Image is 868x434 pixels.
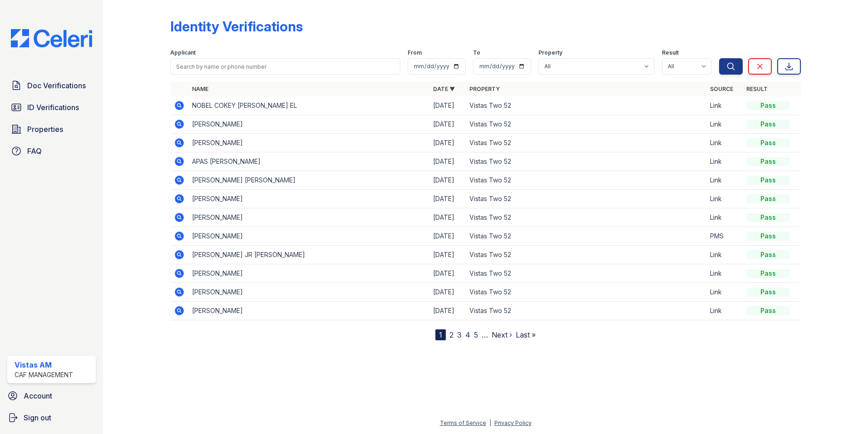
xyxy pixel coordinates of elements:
[7,76,96,95] a: Doc Verifications
[746,157,790,166] div: Pass
[429,227,466,246] td: [DATE]
[170,18,303,35] div: Identity Verifications
[4,387,99,405] a: Account
[188,283,429,302] td: [PERSON_NAME]
[192,86,208,92] a: Name
[706,190,743,208] td: Link
[465,330,470,339] a: 4
[188,227,429,246] td: [PERSON_NAME]
[746,101,790,110] div: Pass
[746,306,790,315] div: Pass
[466,96,707,115] td: Vistas Two 52
[429,264,466,283] td: [DATE]
[188,96,429,115] td: NOBEL COKEY [PERSON_NAME] EL
[466,227,707,246] td: Vistas Two 52
[466,115,707,134] td: Vistas Two 52
[706,152,743,171] td: Link
[746,269,790,278] div: Pass
[469,86,500,92] a: Property
[662,49,679,56] label: Result
[466,171,707,190] td: Vistas Two 52
[746,213,790,222] div: Pass
[466,246,707,264] td: Vistas Two 52
[408,49,422,56] label: From
[457,330,462,339] a: 3
[429,283,466,302] td: [DATE]
[429,302,466,320] td: [DATE]
[429,96,466,115] td: [DATE]
[429,246,466,264] td: [DATE]
[4,409,99,427] a: Sign out
[706,264,743,283] td: Link
[746,86,768,92] a: Result
[466,302,707,320] td: Vistas Two 52
[188,115,429,134] td: [PERSON_NAME]
[474,330,478,339] a: 5
[429,190,466,208] td: [DATE]
[492,330,512,339] a: Next ›
[706,115,743,134] td: Link
[188,302,429,320] td: [PERSON_NAME]
[188,190,429,208] td: [PERSON_NAME]
[429,115,466,134] td: [DATE]
[489,419,491,426] div: |
[746,232,790,241] div: Pass
[466,264,707,283] td: Vistas Two 52
[482,329,488,340] span: …
[466,190,707,208] td: Vistas Two 52
[7,120,96,138] a: Properties
[188,208,429,227] td: [PERSON_NAME]
[473,49,480,56] label: To
[170,49,196,56] label: Applicant
[746,194,790,203] div: Pass
[15,359,73,370] div: Vistas AM
[27,80,86,91] span: Doc Verifications
[516,330,536,339] a: Last »
[170,58,400,75] input: Search by name or phone number
[27,124,63,135] span: Properties
[466,283,707,302] td: Vistas Two 52
[538,49,562,56] label: Property
[15,370,73,379] div: CAF Management
[746,138,790,147] div: Pass
[466,208,707,227] td: Vistas Two 52
[433,86,455,92] a: Date ▼
[746,176,790,185] div: Pass
[7,98,96,116] a: ID Verifications
[4,29,99,47] img: CE_Logo_Blue-a8612792a0a2168367f1c8372b55b34899dd931a85d93a1a3d3e32e68fde9ad4.png
[188,134,429,152] td: [PERSON_NAME]
[429,171,466,190] td: [DATE]
[449,330,454,339] a: 2
[429,152,466,171] td: [DATE]
[706,208,743,227] td: Link
[188,152,429,171] td: APAS [PERSON_NAME]
[494,419,532,426] a: Privacy Policy
[188,246,429,264] td: [PERSON_NAME] JR [PERSON_NAME]
[188,264,429,283] td: [PERSON_NAME]
[706,246,743,264] td: Link
[706,171,743,190] td: Link
[24,390,52,401] span: Account
[435,329,446,340] div: 1
[710,86,733,92] a: Source
[706,283,743,302] td: Link
[746,288,790,297] div: Pass
[188,171,429,190] td: [PERSON_NAME] [PERSON_NAME]
[27,146,42,156] span: FAQ
[429,208,466,227] td: [DATE]
[746,250,790,259] div: Pass
[27,102,79,113] span: ID Verifications
[7,142,96,160] a: FAQ
[466,152,707,171] td: Vistas Two 52
[706,96,743,115] td: Link
[24,412,51,423] span: Sign out
[706,134,743,152] td: Link
[466,134,707,152] td: Vistas Two 52
[706,302,743,320] td: Link
[706,227,743,246] td: PMS
[440,419,486,426] a: Terms of Service
[746,120,790,129] div: Pass
[429,134,466,152] td: [DATE]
